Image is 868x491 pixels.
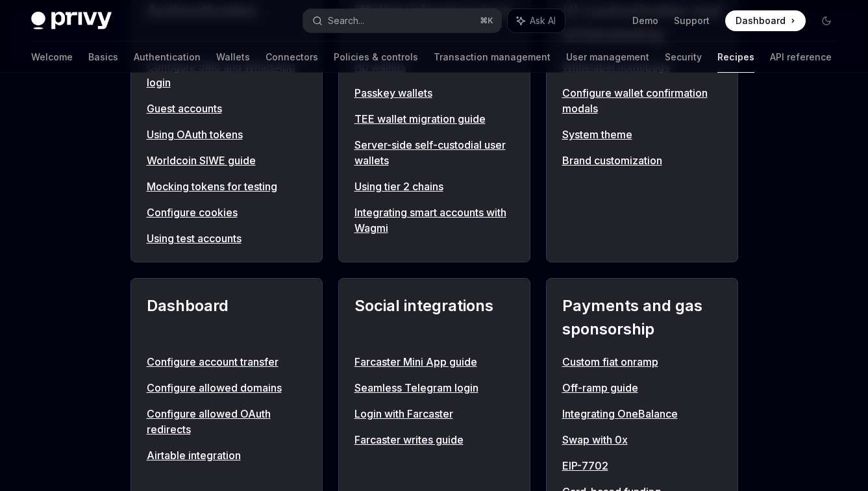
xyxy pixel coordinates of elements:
a: Server-side self-custodial user wallets [354,137,514,168]
a: Using test accounts [147,231,306,246]
a: Swap with 0x [562,432,722,447]
a: API reference [770,42,832,73]
a: Dashboard [725,10,806,31]
a: Wallets [216,42,250,73]
img: dark logo [31,12,112,30]
a: EIP-7702 [562,458,722,473]
a: Seamless Telegram login [354,380,514,396]
a: Policies & controls [334,42,418,73]
a: Custom fiat onramp [562,354,722,370]
a: Passkey wallets [354,85,514,101]
a: Configure wallet confirmation modals [562,85,722,116]
a: Security [665,42,702,73]
button: Search...⌘K [303,9,501,32]
a: Basics [88,42,118,73]
div: Search... [328,13,364,29]
span: Dashboard [736,14,786,27]
span: Ask AI [530,14,556,27]
a: Support [674,14,710,27]
button: Ask AI [508,9,565,32]
a: Integrating OneBalance [562,406,722,422]
h2: Social integrations [354,294,514,341]
a: Authentication [134,42,201,73]
a: Farcaster Mini App guide [354,354,514,370]
a: Farcaster writes guide [354,432,514,447]
a: Off-ramp guide [562,380,722,396]
a: Mocking tokens for testing [147,179,306,194]
a: Login with Farcaster [354,406,514,422]
h2: Payments and gas sponsorship [562,294,722,341]
a: Configure SMS and WhatsApp login [147,59,306,90]
a: Brand customization [562,153,722,168]
span: ⌘ K [480,16,493,26]
h2: Dashboard [147,294,306,341]
a: Integrating smart accounts with Wagmi [354,205,514,236]
a: Transaction management [434,42,551,73]
button: Toggle dark mode [816,10,837,31]
a: Configure account transfer [147,354,306,370]
a: Recipes [717,42,754,73]
a: Using tier 2 chains [354,179,514,194]
a: Guest accounts [147,101,306,116]
a: Welcome [31,42,73,73]
a: Demo [632,14,658,27]
a: Configure cookies [147,205,306,220]
a: Configure allowed domains [147,380,306,396]
a: Using OAuth tokens [147,127,306,142]
a: Airtable integration [147,447,306,463]
a: Connectors [266,42,318,73]
a: TEE wallet migration guide [354,111,514,127]
a: System theme [562,127,722,142]
a: User management [566,42,649,73]
a: Worldcoin SIWE guide [147,153,306,168]
a: Configure allowed OAuth redirects [147,406,306,437]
